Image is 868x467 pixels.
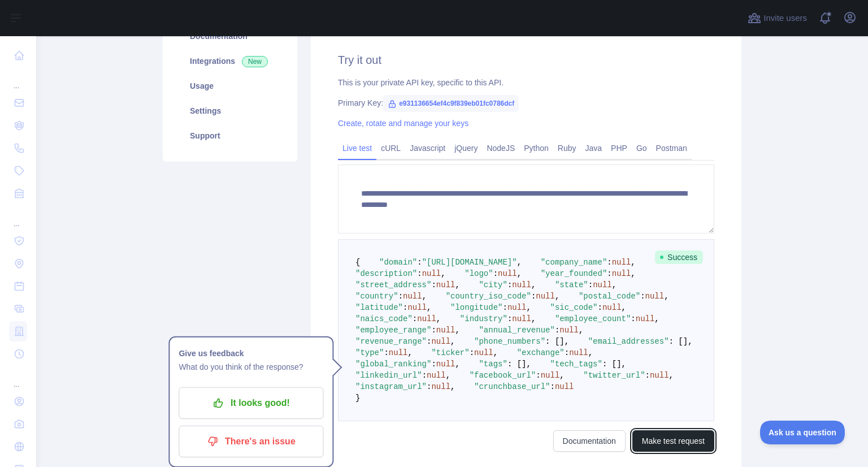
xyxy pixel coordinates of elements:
span: , [526,303,531,312]
span: "domain" [379,258,417,267]
span: : [536,371,540,380]
a: Python [519,139,553,157]
span: null [602,303,622,312]
span: { [355,258,360,267]
span: null [407,303,427,312]
span: : [427,382,431,391]
a: Create, rotate and manage your keys [338,119,468,128]
span: : [607,269,611,278]
span: "city" [479,280,507,289]
h2: Try it out [338,52,714,68]
span: : [417,269,422,278]
a: Documentation [176,24,284,49]
span: "revenue_range" [355,337,427,346]
a: Integrations New [176,49,284,73]
span: null [474,348,493,357]
span: : [493,269,498,278]
span: "year_founded" [541,269,607,278]
span: null [498,269,517,278]
span: null [431,382,450,391]
span: , [493,348,498,357]
span: "state" [555,280,588,289]
span: : [], [602,360,626,369]
span: , [654,314,659,323]
span: : [507,314,512,323]
span: : [431,280,436,289]
span: "linkedin_url" [355,371,422,380]
span: "street_address" [355,280,431,289]
span: , [427,303,431,312]
a: Go [632,139,652,157]
span: "country" [355,292,398,301]
div: Primary Key: [338,97,714,109]
span: , [450,382,455,391]
span: : [427,337,431,346]
span: , [455,360,459,369]
span: : [], [669,337,693,346]
p: What do you think of the response? [179,360,323,374]
span: , [664,292,669,301]
span: "employee_range" [355,326,431,335]
span: null [427,371,446,380]
span: , [588,348,593,357]
div: ... [9,68,27,90]
span: "twitter_url" [583,371,645,380]
span: e931136654ef4c9f839eb01fc0786dcf [383,95,519,112]
span: "ticker" [431,348,469,357]
span: "type" [355,348,384,357]
span: : [598,303,602,312]
span: : [645,371,650,380]
p: It looks good! [187,394,315,413]
span: "company_name" [541,258,607,267]
span: , [631,258,635,267]
a: Javascript [405,139,450,157]
span: , [450,337,455,346]
a: Support [176,123,284,148]
a: cURL [376,139,405,157]
span: , [407,348,412,357]
span: , [436,314,441,323]
span: : [502,303,507,312]
a: Documentation [553,430,626,452]
span: "phone_numbers" [474,337,545,346]
span: : [403,303,407,312]
a: Live test [338,139,376,157]
span: New [242,56,268,67]
span: : [422,371,427,380]
span: : [640,292,645,301]
span: , [669,371,674,380]
span: , [531,280,536,289]
span: , [631,269,635,278]
span: "naics_code" [355,314,413,323]
span: Invite users [763,12,807,25]
span: : [417,258,422,267]
button: It looks good! [179,387,323,419]
a: PHP [606,139,632,157]
span: null [389,348,408,357]
span: , [455,326,459,335]
span: null [422,269,441,278]
span: , [531,314,536,323]
h1: Give us feedback [179,347,323,360]
span: "description" [355,269,417,278]
div: This is your private API key, specific to this API. [338,77,714,88]
span: null [403,292,422,301]
span: "postal_code" [579,292,640,301]
span: null [612,258,631,267]
span: "tags" [479,360,507,369]
span: : [555,326,559,335]
span: : [588,280,593,289]
button: Invite users [745,9,809,27]
div: ... [9,366,27,389]
span: "longitude" [450,303,502,312]
span: null [436,326,455,335]
span: null [431,337,450,346]
span: null [636,314,655,323]
span: "email_addresses" [588,337,669,346]
span: , [612,280,617,289]
a: Usage [176,73,284,98]
span: null [536,292,555,301]
a: Postman [652,139,692,157]
span: null [555,382,574,391]
span: "instagram_url" [355,382,427,391]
